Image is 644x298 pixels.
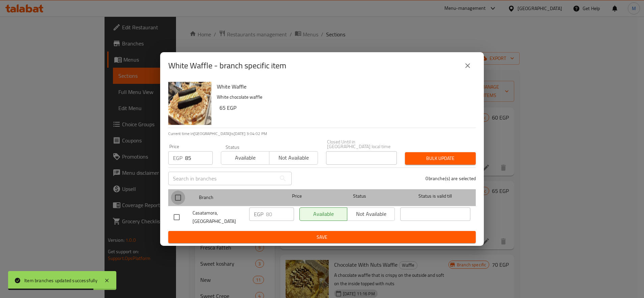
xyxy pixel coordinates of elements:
div: Item branches updated successfully [24,277,97,284]
input: Please enter price [266,207,294,221]
span: Status [325,192,395,200]
button: Bulk update [405,152,476,165]
span: Available [224,153,267,163]
button: Available [221,151,269,165]
img: White Waffle [168,82,211,125]
input: Please enter price [185,151,213,165]
h6: White Waffle [217,82,470,91]
input: Search in branches [168,172,276,185]
span: Casatamora, [GEOGRAPHIC_DATA] [193,209,244,226]
button: Not available [269,151,318,165]
h6: 65 EGP [219,103,470,112]
span: Status is valid till [400,192,470,200]
span: Bulk update [410,154,470,163]
span: Price [274,192,319,200]
p: Current time in [GEOGRAPHIC_DATA] is [DATE] 3:04:02 PM [168,131,476,137]
p: EGP [173,154,182,162]
span: Not available [272,153,315,163]
p: EGP [254,210,263,218]
span: Branch [199,193,269,202]
button: Save [168,231,476,243]
button: close [460,58,476,74]
span: Save [174,233,470,241]
h2: White Waffle - branch specific item [168,60,286,71]
p: White chocolate waffle [217,93,470,101]
p: 0 branche(s) are selected [426,175,476,182]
